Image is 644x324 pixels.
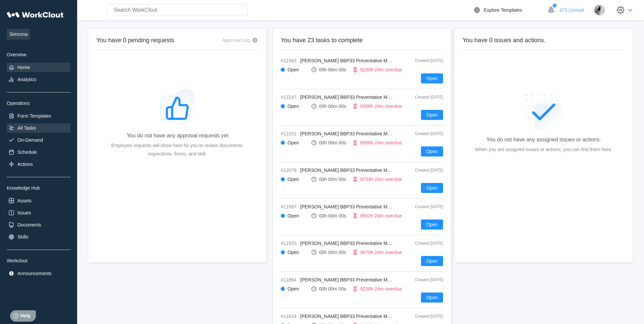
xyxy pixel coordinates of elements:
input: Search WorkClout [107,4,248,16]
a: Explore Templates [473,6,544,14]
div: Issues [17,210,31,215]
div: Created [DATE] [399,131,443,136]
span: Open [426,259,438,263]
div: All Tasks [17,125,36,131]
div: Created [DATE] [399,58,443,63]
span: [PERSON_NAME] BBP33 Preventative Maintenance Task [300,277,421,282]
div: On-Demand [17,137,43,143]
div: 9070h 24m overdue [360,250,402,255]
div: 8734h 24m overdue [360,177,402,182]
div: Skills [17,234,29,240]
a: Form Templates [7,111,70,121]
button: Open [421,110,443,120]
div: 00h 00m 00s [319,250,346,255]
button: Open [421,183,443,193]
div: 8902h 24m overdue [360,213,402,218]
span: Open [426,186,438,190]
div: You do not have any approval requests yet [127,133,228,139]
span: 473 Unread [559,7,584,13]
div: 8398h 24m overdue [360,104,402,109]
a: Assets [7,196,70,205]
div: Open [287,177,308,182]
span: Open [426,113,438,117]
h2: You have 0 pending requests [96,37,174,44]
a: All Tasks [7,123,70,133]
span: [PERSON_NAME] BBP33 Preventative Maintenance Task [300,241,421,246]
a: Actions [7,159,70,169]
button: Open [421,73,443,83]
div: Knowledge Hub [7,185,70,191]
div: Open [287,67,308,72]
div: 9238h 24m overdue [360,286,402,291]
div: Open [287,250,308,255]
div: 00h 00m 00s [319,286,346,291]
button: Open [421,256,443,266]
span: [PERSON_NAME] BBP33 Preventative Maintenance Task [300,131,421,136]
span: [PERSON_NAME] BBP33 Preventative Maintenance Task [300,168,421,173]
span: [PERSON_NAME] BBP33 Preventative Maintenance Task [300,314,421,319]
div: Created [DATE] [399,241,443,246]
div: 00h 00m 00s [319,140,346,145]
div: When you are assigned issues or actions, you can find them here. [475,145,612,154]
div: Open [287,213,308,218]
div: Workclout [7,258,70,263]
span: #11824 [281,314,298,319]
h2: You have 0 issues and actions. [463,37,625,44]
div: 8566h 24m overdue [360,140,402,145]
div: Created [DATE] [399,95,443,100]
div: Open [287,104,308,109]
div: Assets [17,198,32,203]
div: Overview [7,52,70,57]
span: Open [426,76,438,81]
button: Open [421,219,443,230]
div: Analytics [17,77,36,82]
div: Form Templates [17,113,51,119]
div: Created [DATE] [399,168,443,173]
div: 00h 00m 00s [319,104,346,109]
div: 00h 00m 00s [319,67,346,72]
span: #12151 [281,131,298,136]
a: Home [7,63,70,72]
a: Analytics [7,75,70,84]
div: Approval Log [222,38,250,43]
div: Schedule [17,149,37,155]
span: #12076 [281,168,298,173]
div: Created [DATE] [399,277,443,282]
div: Open [287,140,308,145]
span: Simcona [7,29,30,40]
span: Open [426,295,438,300]
div: Open [287,286,308,291]
span: #11997 [281,204,298,209]
span: [PERSON_NAME] BBP33 Preventative Maintenance Task [300,204,421,209]
div: Operations [7,101,70,106]
div: Created [DATE] [399,204,443,209]
h2: You have 23 tasks to complete [281,37,443,44]
button: Open [421,293,443,303]
a: Announcements [7,269,70,278]
img: stormageddon_tree.jpg [594,4,605,16]
span: #11864 [281,277,298,282]
button: Open [421,146,443,156]
span: #11920 [281,241,298,246]
div: 00h 00m 00s [319,177,346,182]
span: #12247 [281,94,298,100]
div: 00h 00m 00s [319,213,346,218]
a: Skills [7,232,70,242]
span: Open [426,149,438,154]
span: [PERSON_NAME] BBP33 Preventative Maintenance Task [300,94,421,100]
span: #12363 [281,58,298,63]
a: On-Demand [7,135,70,145]
div: Home [17,65,30,70]
a: Issues [7,208,70,217]
div: Actions [17,161,33,167]
span: [PERSON_NAME] BBP33 Preventative Maintenance Task [300,58,421,63]
div: Explore Templates [484,7,522,13]
div: Documents [17,222,41,228]
a: Schedule [7,147,70,157]
div: Announcements [17,271,51,276]
a: Documents [7,220,70,230]
div: 8230h 24m overdue [360,67,402,72]
span: Open [426,222,438,227]
div: You do not have any assigned issues or actions. [486,137,601,143]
